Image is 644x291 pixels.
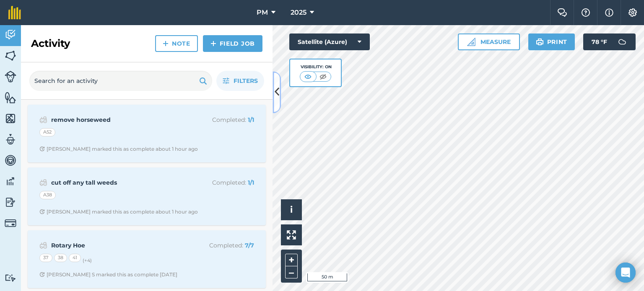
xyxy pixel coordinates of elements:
strong: remove horseweed [51,115,184,124]
button: i [281,199,302,220]
div: [PERSON_NAME] marked this as complete about 1 hour ago [39,209,198,215]
a: Rotary HoeCompleted: 7/7373841(+4)Clock with arrow pointing clockwise[PERSON_NAME] S marked this ... [33,235,261,283]
img: Ruler icon [467,38,475,46]
a: cut off any tall weedsCompleted: 1/1A38Clock with arrow pointing clockwise[PERSON_NAME] marked th... [33,173,261,220]
button: 78 °F [583,33,636,50]
a: Note [155,35,198,52]
img: svg+xml;base64,PD94bWwgdmVyc2lvbj0iMS4wIiBlbmNvZGluZz0idXRmLTgiPz4KPCEtLSBHZW5lcmF0b3I6IEFkb2JlIE... [5,217,16,229]
img: svg+xml;base64,PD94bWwgdmVyc2lvbj0iMS4wIiBlbmNvZGluZz0idXRmLTgiPz4KPCEtLSBHZW5lcmF0b3I6IEFkb2JlIE... [39,240,47,250]
div: Open Intercom Messenger [615,263,636,283]
button: – [285,266,298,278]
span: PM [257,8,268,18]
div: 38 [54,254,67,262]
div: Visibility: On [300,64,332,70]
img: svg+xml;base64,PD94bWwgdmVyc2lvbj0iMS4wIiBlbmNvZGluZz0idXRmLTgiPz4KPCEtLSBHZW5lcmF0b3I6IEFkb2JlIE... [39,178,47,188]
img: svg+xml;base64,PHN2ZyB4bWxucz0iaHR0cDovL3d3dy53My5vcmcvMjAwMC9zdmciIHdpZHRoPSIxOSIgaGVpZ2h0PSIyNC... [199,76,207,86]
p: Completed : [187,115,254,124]
span: 78 ° F [592,33,607,50]
img: svg+xml;base64,PD94bWwgdmVyc2lvbj0iMS4wIiBlbmNvZGluZz0idXRmLTgiPz4KPCEtLSBHZW5lcmF0b3I6IEFkb2JlIE... [5,28,16,41]
img: svg+xml;base64,PHN2ZyB4bWxucz0iaHR0cDovL3d3dy53My5vcmcvMjAwMC9zdmciIHdpZHRoPSI1MCIgaGVpZ2h0PSI0MC... [318,72,328,81]
div: A38 [39,191,56,199]
small: (+ 4 ) [83,258,92,263]
button: Print [528,33,575,50]
span: 2025 [291,8,306,18]
button: Filters [216,71,264,91]
img: svg+xml;base64,PHN2ZyB4bWxucz0iaHR0cDovL3d3dy53My5vcmcvMjAwMC9zdmciIHdpZHRoPSIxNCIgaGVpZ2h0PSIyNC... [163,39,169,49]
h2: Activity [31,37,70,50]
button: Satellite (Azure) [289,33,370,50]
img: svg+xml;base64,PD94bWwgdmVyc2lvbj0iMS4wIiBlbmNvZGluZz0idXRmLTgiPz4KPCEtLSBHZW5lcmF0b3I6IEFkb2JlIE... [5,133,16,146]
input: Search for an activity [29,71,212,91]
img: svg+xml;base64,PD94bWwgdmVyc2lvbj0iMS4wIiBlbmNvZGluZz0idXRmLTgiPz4KPCEtLSBHZW5lcmF0b3I6IEFkb2JlIE... [614,33,631,50]
img: svg+xml;base64,PHN2ZyB4bWxucz0iaHR0cDovL3d3dy53My5vcmcvMjAwMC9zdmciIHdpZHRoPSI1MCIgaGVpZ2h0PSI0MC... [303,72,313,81]
div: A52 [39,128,55,136]
img: svg+xml;base64,PD94bWwgdmVyc2lvbj0iMS4wIiBlbmNvZGluZz0idXRmLTgiPz4KPCEtLSBHZW5lcmF0b3I6IEFkb2JlIE... [39,115,47,125]
img: svg+xml;base64,PHN2ZyB4bWxucz0iaHR0cDovL3d3dy53My5vcmcvMjAwMC9zdmciIHdpZHRoPSIxOSIgaGVpZ2h0PSIyNC... [536,37,544,47]
img: svg+xml;base64,PHN2ZyB4bWxucz0iaHR0cDovL3d3dy53My5vcmcvMjAwMC9zdmciIHdpZHRoPSI1NiIgaGVpZ2h0PSI2MC... [5,91,16,104]
div: 41 [69,254,81,262]
strong: 1 / 1 [248,179,254,186]
img: Clock with arrow pointing clockwise [39,209,45,214]
img: svg+xml;base64,PD94bWwgdmVyc2lvbj0iMS4wIiBlbmNvZGluZz0idXRmLTgiPz4KPCEtLSBHZW5lcmF0b3I6IEFkb2JlIE... [5,196,16,209]
p: Completed : [187,178,254,187]
div: 37 [39,254,52,262]
img: svg+xml;base64,PHN2ZyB4bWxucz0iaHR0cDovL3d3dy53My5vcmcvMjAwMC9zdmciIHdpZHRoPSI1NiIgaGVpZ2h0PSI2MC... [5,112,16,125]
img: svg+xml;base64,PD94bWwgdmVyc2lvbj0iMS4wIiBlbmNvZGluZz0idXRmLTgiPz4KPCEtLSBHZW5lcmF0b3I6IEFkb2JlIE... [5,71,16,82]
img: svg+xml;base64,PHN2ZyB4bWxucz0iaHR0cDovL3d3dy53My5vcmcvMjAwMC9zdmciIHdpZHRoPSIxNCIgaGVpZ2h0PSIyNC... [210,39,216,49]
img: svg+xml;base64,PD94bWwgdmVyc2lvbj0iMS4wIiBlbmNvZGluZz0idXRmLTgiPz4KPCEtLSBHZW5lcmF0b3I6IEFkb2JlIE... [5,154,16,167]
img: svg+xml;base64,PHN2ZyB4bWxucz0iaHR0cDovL3d3dy53My5vcmcvMjAwMC9zdmciIHdpZHRoPSIxNyIgaGVpZ2h0PSIxNy... [605,8,613,18]
span: Filters [234,76,258,85]
strong: 7 / 7 [245,242,254,249]
img: Two speech bubbles overlapping with the left bubble in the forefront [557,8,567,17]
img: A question mark icon [581,8,591,17]
img: svg+xml;base64,PD94bWwgdmVyc2lvbj0iMS4wIiBlbmNvZGluZz0idXRmLTgiPz4KPCEtLSBHZW5lcmF0b3I6IEFkb2JlIE... [5,274,16,282]
strong: Rotary Hoe [51,241,184,250]
img: svg+xml;base64,PHN2ZyB4bWxucz0iaHR0cDovL3d3dy53My5vcmcvMjAwMC9zdmciIHdpZHRoPSI1NiIgaGVpZ2h0PSI2MC... [5,49,16,62]
strong: cut off any tall weeds [51,178,184,187]
a: remove horseweedCompleted: 1/1A52Clock with arrow pointing clockwise[PERSON_NAME] marked this as ... [33,110,261,157]
img: svg+xml;base64,PD94bWwgdmVyc2lvbj0iMS4wIiBlbmNvZGluZz0idXRmLTgiPz4KPCEtLSBHZW5lcmF0b3I6IEFkb2JlIE... [5,175,16,188]
p: Completed : [187,241,254,250]
img: Clock with arrow pointing clockwise [39,272,45,277]
img: fieldmargin Logo [8,6,21,19]
strong: 1 / 1 [248,116,254,124]
button: Measure [458,33,520,50]
a: Field Job [203,35,262,52]
img: Four arrows, one pointing top left, one top right, one bottom right and the last bottom left [287,230,296,239]
div: [PERSON_NAME] S marked this as complete [DATE] [39,271,177,278]
img: A cog icon [628,8,638,17]
button: + [285,254,298,266]
img: Clock with arrow pointing clockwise [39,146,45,152]
span: i [290,204,293,215]
div: [PERSON_NAME] marked this as complete about 1 hour ago [39,146,198,152]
